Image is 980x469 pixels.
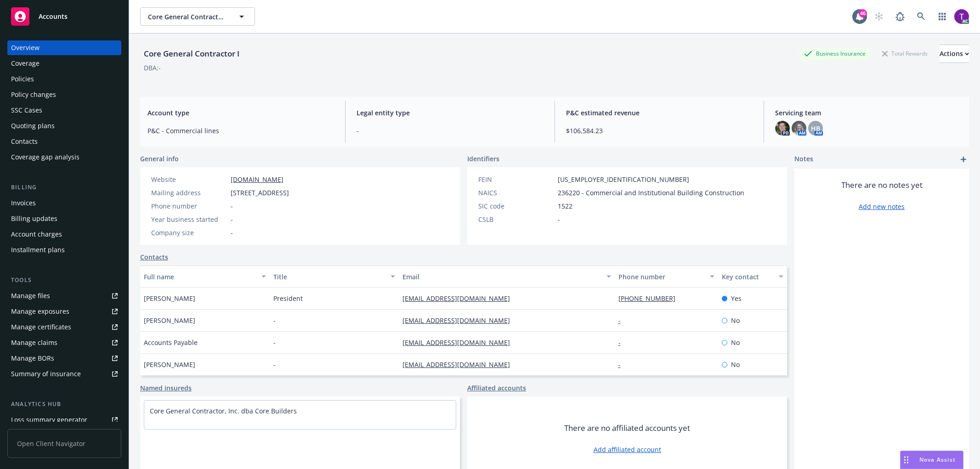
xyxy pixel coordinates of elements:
[402,272,600,282] div: Email
[901,451,912,469] div: Drag to move
[402,294,517,303] a: [EMAIL_ADDRESS][DOMAIN_NAME]
[731,338,740,347] span: No
[859,9,867,17] div: 46
[11,56,40,71] div: Coverage
[11,288,50,303] div: Manage files
[11,150,79,164] div: Coverage gap analysis
[11,367,81,381] div: Summary of insurance
[478,215,554,224] div: CSLB
[11,211,57,226] div: Billing updates
[912,7,930,26] a: Search
[231,215,233,224] span: -
[402,316,517,325] a: [EMAIL_ADDRESS][DOMAIN_NAME]
[7,367,121,381] a: Summary of insurance
[878,48,932,59] div: Total Rewards
[11,412,87,427] div: Loss summary generator
[231,201,233,211] span: -
[478,188,554,198] div: NAICS
[467,383,526,393] a: Affiliated accounts
[775,108,962,118] span: Servicing team
[140,48,243,60] div: Core General Contractor I
[11,243,65,257] div: Installment plans
[933,7,952,26] a: Switch app
[11,351,54,366] div: Manage BORs
[615,266,718,288] button: Phone number
[151,215,227,224] div: Year business started
[841,180,923,191] span: There are no notes yet
[402,338,517,347] a: [EMAIL_ADDRESS][DOMAIN_NAME]
[7,87,121,102] a: Policy changes
[150,407,297,415] a: Core General Contractor, Inc. dba Core Builders
[566,108,753,118] span: P&C estimated revenue
[357,108,543,118] span: Legal entity type
[891,7,909,26] a: Report a Bug
[7,119,121,133] a: Quoting plans
[7,335,121,350] a: Manage claims
[39,13,68,20] span: Accounts
[794,154,813,165] span: Notes
[7,72,121,86] a: Policies
[566,126,753,136] span: $106,584.23
[273,316,276,325] span: -
[7,183,121,192] div: Billing
[11,87,56,102] div: Policy changes
[402,360,517,369] a: [EMAIL_ADDRESS][DOMAIN_NAME]
[147,108,334,118] span: Account type
[144,272,256,282] div: Full name
[718,266,787,288] button: Key contact
[7,304,121,319] a: Manage exposures
[357,126,543,136] span: -
[618,360,628,369] a: -
[11,119,55,133] div: Quoting plans
[478,175,554,184] div: FEIN
[7,412,121,427] a: Loss summary generator
[731,360,740,369] span: No
[775,121,790,136] img: photo
[7,320,121,334] a: Manage certificates
[11,40,40,55] div: Overview
[140,383,192,393] a: Named insureds
[231,188,289,198] span: [STREET_ADDRESS]
[399,266,614,288] button: Email
[144,63,161,73] div: DBA: -
[147,126,334,136] span: P&C - Commercial lines
[7,400,121,409] div: Analytics hub
[140,266,270,288] button: Full name
[7,211,121,226] a: Billing updates
[7,134,121,149] a: Contacts
[618,294,683,303] a: [PHONE_NUMBER]
[11,134,38,149] div: Contacts
[799,48,870,59] div: Business Insurance
[273,294,303,303] span: President
[7,288,121,303] a: Manage files
[7,196,121,210] a: Invoices
[478,201,554,211] div: SIC code
[140,252,168,262] a: Contacts
[270,266,399,288] button: Title
[140,154,179,164] span: General info
[722,272,773,282] div: Key contact
[144,360,195,369] span: [PERSON_NAME]
[151,201,227,211] div: Phone number
[7,429,121,458] span: Open Client Navigator
[144,294,195,303] span: [PERSON_NAME]
[811,124,820,133] span: HB
[792,121,806,136] img: photo
[618,338,628,347] a: -
[140,7,255,26] button: Core General Contractor I
[11,103,42,118] div: SSC Cases
[7,351,121,366] a: Manage BORs
[7,227,121,242] a: Account charges
[467,154,499,164] span: Identifiers
[11,304,69,319] div: Manage exposures
[558,201,572,211] span: 1522
[558,175,689,184] span: [US_EMPLOYER_IDENTIFICATION_NUMBER]
[731,294,742,303] span: Yes
[564,423,690,434] span: There are no affiliated accounts yet
[151,175,227,184] div: Website
[273,272,385,282] div: Title
[940,45,969,63] button: Actions
[11,227,62,242] div: Account charges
